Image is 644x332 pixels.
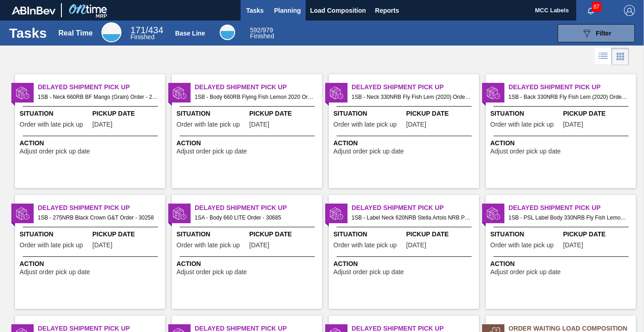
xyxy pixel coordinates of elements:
span: 08/15/2025 [563,242,583,249]
span: Delayed Shipment Pick Up [508,203,636,213]
span: Order with late pick up [490,121,553,128]
span: Action [490,138,634,148]
span: 1SB - Label Neck 620NRB Stella Artois NRB PU Order - 30648 [352,213,472,223]
span: Order with late pick up [333,242,397,249]
img: status [487,86,500,100]
span: Delayed Shipment Pick Up [508,82,636,92]
span: Action [20,259,163,269]
span: 07/17/2025 [249,121,269,128]
span: Delayed Shipment Pick Up [352,203,479,213]
img: status [173,86,186,100]
span: Adjust order pick up date [20,269,90,276]
span: Planning [274,5,301,16]
img: status [330,207,343,220]
img: status [16,207,30,220]
span: / 434 [131,25,163,35]
span: Finished [250,32,274,40]
span: 1SB - Neck 330NRB Fly Fish Lem (2020) Order - 29745 [352,92,472,102]
span: Adjust order pick up date [490,148,561,155]
div: Real Time [59,29,93,37]
span: Order with late pick up [333,121,397,128]
span: 1SA - Body 660 LITE Order - 30685 [195,213,315,223]
span: Action [490,259,634,269]
span: Adjust order pick up date [176,269,247,276]
span: 1SB - Neck 660RB BF Mango (Grain) Order - 29702 [38,92,158,102]
span: Reports [375,5,399,16]
span: Order with late pick up [20,121,83,128]
span: Pickup Date [92,109,163,118]
span: 08/15/2025 [249,242,269,249]
div: Base Line [220,25,235,40]
span: 1SB - Back 330NRB Fly Fish Lem (2020) Order - 29743 [508,92,629,102]
span: 08/14/2025 [406,242,426,249]
span: 87 [592,2,601,12]
button: Notifications [576,4,605,17]
span: Action [176,138,320,148]
h1: Tasks [9,28,47,38]
span: Situation [333,230,404,239]
span: 1SB - 275NRB Black Crown G&T Order - 30258 [38,213,158,223]
img: Logout [624,5,635,16]
img: status [487,207,500,220]
span: Situation [20,109,90,118]
span: / 979 [250,26,273,34]
span: 1SB - PSL Label Body 330NRB Fly Fish Lemon PU Order - 30653 [508,213,629,223]
span: Load Composition [310,5,366,16]
div: List Vision [595,48,612,65]
span: 592 [250,26,261,34]
span: Order with late pick up [490,242,553,249]
span: Adjust order pick up date [333,269,404,276]
span: Adjust order pick up date [176,148,247,155]
div: Real Time [101,22,121,42]
span: 07/07/2025 [92,121,112,128]
img: TNhmsLtSVTkK8tSr43FrP2fwEKptu5GPRR3wAAAABJRU5ErkJggg== [12,6,55,15]
span: Pickup Date [406,230,477,239]
span: Finished [131,33,155,41]
span: Action [333,138,477,148]
span: Adjust order pick up date [333,148,404,155]
img: status [16,86,30,100]
img: status [173,207,186,220]
span: Situation [176,230,247,239]
span: Action [333,259,477,269]
span: 07/12/2025 [563,121,583,128]
span: Action [176,259,320,269]
button: Filter [558,24,635,42]
img: status [330,86,343,100]
span: Action [20,138,163,148]
span: 171 [131,25,146,35]
span: Delayed Shipment Pick Up [352,82,479,92]
span: Situation [333,109,404,118]
div: Base Line [250,27,274,39]
div: Real Time [131,26,163,40]
span: Delayed Shipment Pick Up [195,203,322,213]
div: Base Line [175,30,205,37]
span: Filter [596,30,611,37]
span: Adjust order pick up date [490,269,561,276]
span: Order with late pick up [20,242,83,249]
span: Pickup Date [406,109,477,118]
span: Pickup Date [92,230,163,239]
span: 07/12/2025 [406,121,426,128]
span: Adjust order pick up date [20,148,90,155]
span: Situation [20,230,90,239]
span: Delayed Shipment Pick Up [38,203,165,213]
span: Pickup Date [563,230,634,239]
span: Order with late pick up [176,121,240,128]
span: 07/30/2025 [92,242,112,249]
span: Pickup Date [249,230,320,239]
span: Situation [490,230,561,239]
span: Situation [490,109,561,118]
span: Pickup Date [563,109,634,118]
span: Delayed Shipment Pick Up [38,82,165,92]
span: Situation [176,109,247,118]
span: Order with late pick up [176,242,240,249]
span: Delayed Shipment Pick Up [195,82,322,92]
span: Pickup Date [249,109,320,118]
span: Tasks [245,5,265,16]
div: Card Vision [612,48,629,65]
span: 1SB - Body 660RB Flying Fish Lemon 2020 Order - 29943 [195,92,315,102]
